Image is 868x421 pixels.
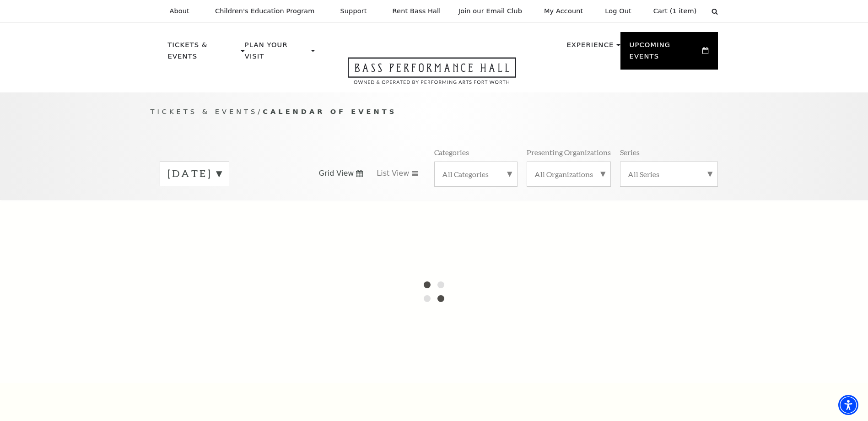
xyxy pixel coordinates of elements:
[315,57,549,92] a: Open this option
[263,108,397,115] span: Calendar of Events
[566,39,614,56] p: Experience
[527,147,611,157] p: Presenting Organizations
[628,169,710,179] label: All Series
[319,168,354,178] span: Grid View
[838,395,858,415] div: Accessibility Menu
[168,39,239,67] p: Tickets & Events
[151,108,258,115] span: Tickets & Events
[170,7,189,15] p: About
[442,169,510,179] label: All Categories
[630,39,701,67] p: Upcoming Events
[167,167,221,181] label: [DATE]
[434,147,469,157] p: Categories
[620,147,640,157] p: Series
[393,7,441,15] p: Rent Bass Hall
[340,7,367,15] p: Support
[534,169,603,179] label: All Organizations
[245,39,309,67] p: Plan Your Visit
[377,168,409,178] span: List View
[215,7,315,15] p: Children's Education Program
[151,106,718,118] p: /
